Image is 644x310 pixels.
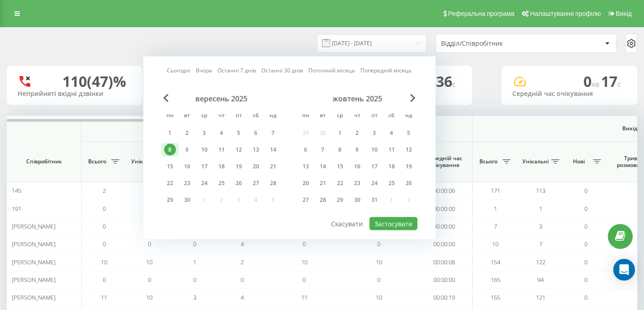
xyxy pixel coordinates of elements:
[584,276,587,284] span: 0
[163,110,177,123] abbr: понеділок
[146,258,152,266] span: 10
[230,160,247,173] div: пт 19 вер 2025 р.
[250,177,262,189] div: 27
[349,126,366,140] div: чт 2 жовт 2025 р.
[233,177,245,189] div: 26
[386,127,398,139] div: 4
[331,176,349,190] div: ср 22 жовт 2025 р.
[613,259,635,281] div: Open Intercom Messenger
[266,110,280,123] abbr: неділя
[317,144,329,156] div: 7
[179,160,196,173] div: вт 16 вер 2025 р.
[300,144,312,156] div: 6
[161,176,179,190] div: пн 22 вер 2025 р.
[216,144,227,156] div: 11
[198,110,211,123] abbr: середа
[267,161,279,172] div: 21
[148,240,151,248] span: 0
[181,177,193,189] div: 23
[400,143,417,157] div: нд 12 жовт 2025 р.
[416,235,473,253] td: 00:00:00
[584,222,587,230] span: 0
[12,240,56,248] span: [PERSON_NAME]
[267,127,279,139] div: 7
[331,160,349,173] div: ср 15 жовт 2025 р.
[512,90,626,98] div: Середній час очікування
[416,253,473,271] td: 00:00:08
[400,176,417,190] div: нд 26 жовт 2025 р.
[213,126,230,140] div: чт 4 вер 2025 р.
[218,66,256,75] a: Останні 7 днів
[241,240,244,248] span: 4
[386,161,398,172] div: 18
[403,144,415,156] div: 12
[386,177,398,189] div: 25
[213,160,230,173] div: чт 18 вер 2025 р.
[265,143,282,157] div: нд 14 вер 2025 р.
[262,66,303,75] a: Останні 30 днів
[161,126,179,140] div: пн 1 вер 2025 р.
[334,161,346,172] div: 15
[383,126,400,140] div: сб 4 жовт 2025 р.
[161,143,179,157] div: пн 8 вер 2025 р.
[477,158,500,165] span: Всього
[103,205,106,213] span: 0
[316,110,330,123] abbr: вівторок
[314,160,331,173] div: вт 14 жовт 2025 р.
[369,177,380,189] div: 24
[299,110,313,123] abbr: понеділок
[410,94,416,102] span: Next Month
[537,276,544,284] span: 94
[105,125,449,132] span: Вхідні дзвінки
[216,127,227,139] div: 4
[616,10,632,17] span: Вихід
[349,143,366,157] div: чт 9 жовт 2025 р.
[416,218,473,235] td: 00:00:00
[179,193,196,207] div: вт 30 вер 2025 р.
[368,110,381,123] abbr: п’ятниця
[199,144,210,156] div: 10
[131,158,157,165] span: Унікальні
[441,40,549,48] div: Відділ/Співробітник
[215,110,228,123] abbr: четвер
[181,161,193,172] div: 16
[164,144,176,156] div: 8
[376,258,382,266] span: 10
[14,158,73,165] span: Співробітник
[536,186,545,195] span: 113
[199,127,210,139] div: 3
[309,66,355,75] a: Поточний місяць
[233,144,245,156] div: 12
[12,276,56,284] span: [PERSON_NAME]
[250,161,262,172] div: 20
[416,271,473,289] td: 00:00:00
[491,293,500,301] span: 155
[403,161,415,172] div: 19
[265,160,282,173] div: нд 21 вер 2025 р.
[148,276,151,284] span: 0
[366,126,383,140] div: пт 3 жовт 2025 р.
[452,79,456,89] span: c
[297,160,314,173] div: пн 13 жовт 2025 р.
[334,194,346,206] div: 29
[213,143,230,157] div: чт 11 вер 2025 р.
[314,143,331,157] div: вт 7 жовт 2025 р.
[416,200,473,217] td: 00:00:00
[196,143,213,157] div: ср 10 вер 2025 р.
[18,90,132,98] div: Неприйняті вхідні дзвінки
[297,176,314,190] div: пн 20 жовт 2025 р.
[400,126,417,140] div: нд 5 жовт 2025 р.
[297,94,417,103] div: жовтень 2025
[161,94,282,103] div: вересень 2025
[383,160,400,173] div: сб 18 жовт 2025 р.
[103,222,106,230] span: 0
[386,144,398,156] div: 11
[247,143,265,157] div: сб 13 вер 2025 р.
[617,79,621,89] span: c
[592,79,601,89] span: хв
[383,143,400,157] div: сб 11 жовт 2025 р.
[297,193,314,207] div: пн 27 жовт 2025 р.
[230,176,247,190] div: пт 26 вер 2025 р.
[601,72,621,91] span: 17
[300,177,312,189] div: 20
